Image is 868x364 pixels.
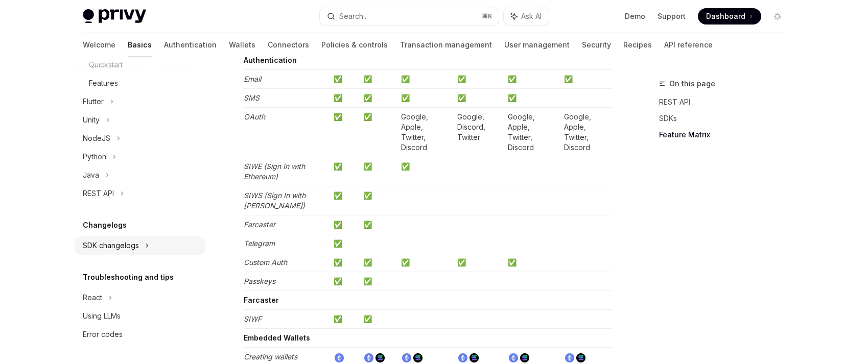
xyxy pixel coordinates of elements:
strong: Farcaster [244,296,279,304]
td: ✅ [359,253,397,272]
td: ✅ [359,310,397,329]
div: Unity [83,114,100,126]
td: ✅ [330,89,359,108]
a: Security [582,33,611,57]
div: Error codes [83,328,123,341]
a: Using LLMs [75,307,205,325]
em: OAuth [244,112,265,121]
button: Search...⌘K [320,7,499,26]
img: ethereum.png [364,353,373,362]
div: Using LLMs [83,310,121,322]
img: ethereum.png [402,353,411,362]
a: Dashboard [698,8,761,25]
a: Welcome [83,33,115,57]
div: Python [83,151,106,163]
em: Passkeys [244,277,275,285]
td: ✅ [397,157,453,186]
td: ✅ [330,234,359,253]
button: Ask AI [504,7,549,26]
img: light logo [83,9,146,23]
h5: Troubleshooting and tips [83,271,174,283]
td: ✅ [359,215,397,234]
div: React [83,292,102,304]
td: ✅ [359,89,397,108]
div: Features [89,77,118,89]
img: ethereum.png [509,353,518,362]
em: Farcaster [244,220,275,229]
span: On this page [669,78,715,90]
td: ✅ [330,272,359,291]
a: Demo [625,11,645,21]
td: ✅ [504,89,560,108]
img: solana.png [376,353,385,362]
img: solana.png [413,353,423,362]
td: Google, Discord, Twitter [453,108,504,157]
a: Basics [128,33,152,57]
strong: Embedded Wallets [244,333,310,342]
strong: Authentication [244,56,297,64]
td: ✅ [504,70,560,89]
img: ethereum.png [565,353,574,362]
td: ✅ [330,253,359,272]
td: ✅ [330,186,359,215]
div: Flutter [83,95,104,108]
em: SIWS (Sign In with [PERSON_NAME]) [244,191,306,210]
td: ✅ [330,108,359,157]
td: ✅ [330,70,359,89]
em: SMS [244,93,260,102]
a: Wallets [229,33,255,57]
em: SIWF [244,314,262,323]
span: Dashboard [706,11,745,21]
td: ✅ [504,253,560,272]
td: Google, Apple, Twitter, Discord [560,108,612,157]
div: Java [83,169,99,181]
td: ✅ [330,215,359,234]
a: Connectors [268,33,309,57]
div: Search... [339,10,368,22]
button: Toggle dark mode [769,8,786,25]
td: ✅ [453,253,504,272]
a: Policies & controls [321,33,388,57]
span: Ask AI [521,11,542,21]
span: ⌘ K [482,12,492,20]
td: ✅ [359,186,397,215]
a: API reference [664,33,713,57]
a: Recipes [623,33,652,57]
a: Support [658,11,686,21]
img: solana.png [520,353,529,362]
td: Google, Apple, Twitter, Discord [397,108,453,157]
td: ✅ [397,253,453,272]
a: Error codes [75,325,205,344]
img: ethereum.png [335,353,344,362]
a: Transaction management [400,33,492,57]
img: solana.png [576,353,585,362]
img: solana.png [470,353,479,362]
div: SDK changelogs [83,239,139,252]
td: ✅ [397,89,453,108]
a: Features [75,74,205,92]
td: ✅ [359,272,397,291]
div: REST API [83,187,114,200]
div: NodeJS [83,132,110,144]
em: SIWE (Sign In with Ethereum) [244,162,305,181]
a: Feature Matrix [659,127,794,143]
td: ✅ [330,310,359,329]
a: Authentication [164,33,217,57]
em: Telegram [244,239,275,248]
td: ✅ [397,70,453,89]
td: ✅ [453,70,504,89]
em: Email [244,75,261,83]
a: SDKs [659,110,794,127]
td: ✅ [560,70,612,89]
em: Custom Auth [244,258,287,266]
td: ✅ [359,157,397,186]
td: ✅ [359,70,397,89]
td: ✅ [330,157,359,186]
td: ✅ [453,89,504,108]
td: Google, Apple, Twitter, Discord [504,108,560,157]
td: ✅ [359,108,397,157]
a: REST API [659,94,794,110]
img: ethereum.png [458,353,467,362]
h5: Changelogs [83,219,127,231]
a: User management [504,33,570,57]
